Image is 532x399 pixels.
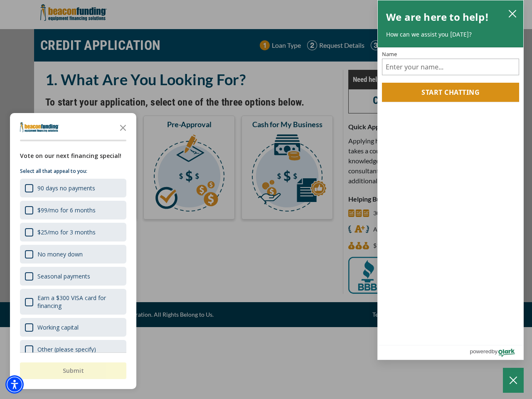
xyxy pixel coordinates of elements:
[5,375,24,394] div: Accessibility Menu
[20,267,126,286] div: Seasonal payments
[20,289,126,315] div: Earn a $300 VISA card for financing
[20,151,126,160] div: Vote on our next financing special!
[503,368,524,393] button: Close Chatbox
[37,206,96,214] div: $99/mo for 6 months
[386,30,515,39] p: How can we assist you [DATE]?
[492,346,498,357] span: by
[20,223,126,241] div: $25/mo for 3 months
[37,345,96,353] div: Other (please specify)
[20,318,126,337] div: Working capital
[20,245,126,264] div: No money down
[115,119,131,135] button: Close the survey
[37,272,90,280] div: Seasonal payments
[386,9,489,25] h2: We are here to help!
[37,228,96,236] div: $25/mo for 3 months
[20,167,126,175] p: Select all that appeal to you:
[470,345,523,360] a: Powered by Olark
[20,340,126,359] div: Other (please specify)
[37,250,83,258] div: No money down
[382,52,519,57] label: Name
[470,346,491,357] span: powered
[20,201,126,219] div: $99/mo for 6 months
[37,294,121,310] div: Earn a $300 VISA card for financing
[37,323,79,331] div: Working capital
[506,7,519,19] button: close chatbox
[20,122,59,132] img: Company logo
[37,184,95,192] div: 90 days no payments
[382,83,519,102] button: Start chatting
[20,179,126,197] div: 90 days no payments
[382,59,519,75] input: Name
[10,113,136,389] div: Survey
[20,362,126,379] button: Submit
